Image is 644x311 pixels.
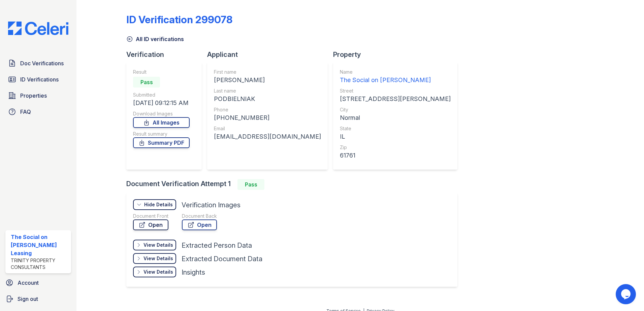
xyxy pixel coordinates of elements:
a: Open [182,219,217,230]
div: IL [340,132,451,141]
div: Hide Details [144,201,173,208]
div: Last name [214,88,321,94]
img: CE_Logo_Blue-a8612792a0a2168367f1c8372b55b34899dd931a85d93a1a3d3e32e68fde9ad4.png [3,22,74,35]
span: Sign out [18,295,38,303]
a: Doc Verifications [5,57,71,70]
div: Pass [133,77,160,88]
a: Account [3,276,74,289]
div: 61761 [340,151,451,160]
div: Submitted [133,92,190,98]
div: Normal [340,113,451,123]
div: City [340,106,451,113]
div: [EMAIL_ADDRESS][DOMAIN_NAME] [214,132,321,141]
div: Applicant [207,50,333,59]
div: Phone [214,106,321,113]
div: Document Verification Attempt 1 [126,179,463,190]
div: View Details [143,242,173,248]
a: FAQ [5,105,71,118]
iframe: chat widget [616,284,637,304]
div: Document Back [182,213,217,219]
div: Insights [182,268,205,277]
a: Summary PDF [133,137,190,148]
div: Street [340,88,451,94]
span: Properties [20,92,47,100]
a: All Images [133,117,190,128]
div: [PHONE_NUMBER] [214,113,321,123]
div: Pass [237,179,264,190]
a: ID Verifications [5,73,71,86]
div: [PERSON_NAME] [214,75,321,85]
a: Name The Social on [PERSON_NAME] [340,69,451,85]
span: Account [18,279,39,287]
span: FAQ [20,108,31,116]
div: The Social on [PERSON_NAME] Leasing [11,233,68,257]
div: Download Images [133,110,190,117]
span: ID Verifications [20,75,59,83]
div: Verification Images [182,200,240,210]
span: Doc Verifications [20,59,64,67]
div: Email [214,125,321,132]
div: Zip [340,144,451,151]
div: Name [340,69,451,75]
div: View Details [143,269,173,275]
div: The Social on [PERSON_NAME] [340,75,451,85]
div: Extracted Person Data [182,241,252,250]
div: Extracted Document Data [182,254,262,264]
div: Document Front [133,213,168,219]
div: Verification [126,50,207,59]
div: ID Verification 299078 [126,13,232,26]
div: Result [133,69,190,75]
div: State [340,125,451,132]
div: View Details [143,255,173,262]
div: PODBIELNIAK [214,94,321,104]
div: [STREET_ADDRESS][PERSON_NAME] [340,94,451,104]
div: Trinity Property Consultants [11,257,68,271]
a: Open [133,219,168,230]
div: [DATE] 09:12:15 AM [133,98,190,108]
div: Property [333,50,463,59]
a: Sign out [3,292,74,306]
a: All ID verifications [126,35,184,43]
a: Properties [5,89,71,102]
div: Result summary [133,131,190,137]
div: First name [214,69,321,75]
